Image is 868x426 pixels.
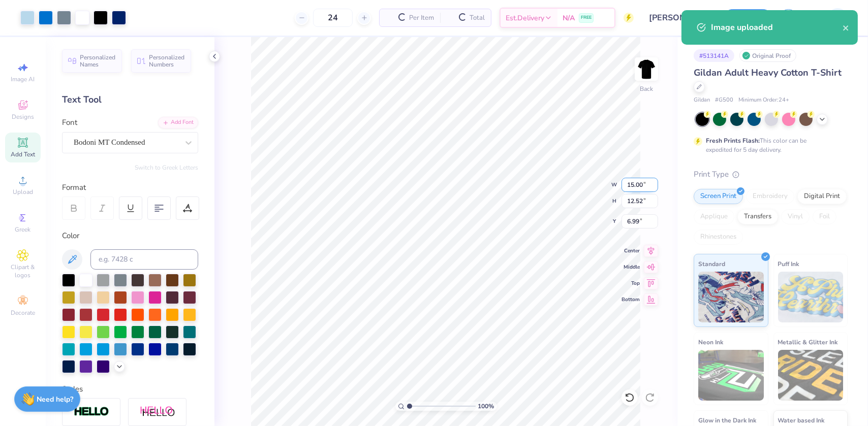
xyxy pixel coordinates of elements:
img: Neon Ink [698,350,764,401]
span: Greek [15,225,31,234]
div: # 513141A [694,49,734,62]
button: close [843,21,850,34]
div: Text Tool [62,93,198,107]
div: Digital Print [797,189,847,204]
div: This color can be expedited for 5 day delivery. [706,136,831,154]
div: Print Type [694,169,848,180]
div: Original Proof [739,49,796,62]
span: Gildan Adult Heavy Cotton T-Shirt [694,67,842,79]
strong: Fresh Prints Flash: [706,137,760,145]
span: Personalized Names [80,54,116,68]
div: Screen Print [694,189,743,204]
span: Decorate [11,309,35,317]
span: Est. Delivery [506,13,544,23]
span: Clipart & logos [5,263,41,279]
div: Transfers [737,209,778,224]
span: Add Text [11,150,35,158]
button: Switch to Greek Letters [135,163,198,172]
span: Image AI [11,75,35,83]
span: Personalized Numbers [149,54,185,68]
span: Bottom [622,296,640,303]
div: Format [62,182,199,193]
span: # G500 [715,96,733,105]
span: FREE [581,14,592,21]
span: Designs [12,113,34,121]
span: Minimum Order: 24 + [738,96,789,105]
span: Neon Ink [698,337,723,347]
span: Middle [622,264,640,271]
div: Embroidery [746,189,794,204]
input: e.g. 7428 c [90,249,198,270]
strong: Need help? [37,395,74,404]
div: Applique [694,209,734,224]
span: Puff Ink [778,258,799,269]
img: Metallic & Glitter Ink [778,350,844,401]
img: Shadow [140,406,175,418]
span: Metallic & Glitter Ink [778,337,838,347]
div: Color [62,230,198,242]
div: Styles [62,383,198,395]
img: Back [636,59,657,79]
img: Standard [698,272,764,322]
div: Add Font [158,117,198,128]
div: Back [640,84,653,93]
span: Center [622,247,640,254]
span: Total [470,13,485,23]
img: Stroke [74,406,109,418]
span: Upload [13,188,33,196]
span: Top [622,280,640,287]
span: Gildan [694,96,710,105]
img: Puff Ink [778,272,844,322]
span: N/A [563,13,575,23]
div: Rhinestones [694,230,743,245]
span: 100 % [478,402,494,411]
input: Untitled Design [641,8,716,28]
div: Vinyl [781,209,810,224]
label: Font [62,117,77,128]
div: Image uploaded [711,21,843,34]
span: Glow in the Dark Ink [698,415,756,425]
span: Per Item [409,13,434,23]
span: Water based Ink [778,415,825,425]
div: Foil [813,209,836,224]
input: – – [313,9,353,27]
span: Standard [698,258,725,269]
